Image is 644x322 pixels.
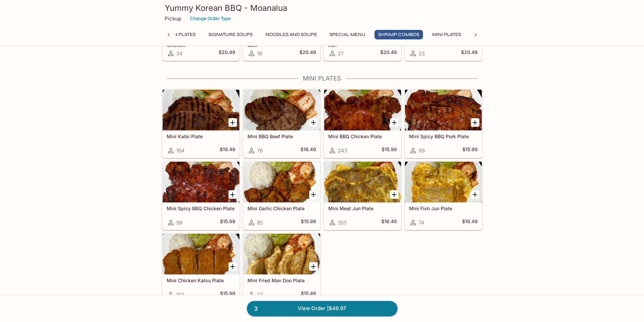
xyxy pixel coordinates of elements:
[243,89,320,158] a: Mini BBQ Beef Plate76$16.49
[390,118,399,127] button: Add Mini BBQ Chicken Plate
[419,219,424,226] span: 74
[162,233,240,302] a: Mini Chicken Katsu Plate102$15.99
[324,161,401,230] a: Mini Meat Jun Plate355$16.49
[167,133,235,139] h5: Mini Kalbi Plate
[405,89,482,158] a: Mini Spicy BBQ Pork Plate99$15.99
[167,205,235,211] h5: Mini Spicy BBQ Chicken Plate
[162,89,240,158] a: Mini Kalbi Plate164$19.49
[299,49,316,57] h5: $20.49
[471,118,479,127] button: Add Mini Spicy BBQ Pork Plate
[219,49,235,57] h5: $20.49
[328,133,397,139] h5: Mini BBQ Chicken Plate
[309,262,318,271] button: Add Mini Fried Man Doo Plate
[187,13,234,24] button: Change Order Type
[243,233,320,302] a: Mini Fried Man Doo Plate27$15.49
[176,219,182,226] span: 99
[300,146,316,155] h5: $16.49
[419,147,425,154] span: 99
[324,89,401,158] a: Mini BBQ Chicken Plate243$15.99
[165,3,480,13] h3: Yummy Korean BBQ - Moanalua
[257,291,263,298] span: 27
[309,118,318,127] button: Add Mini BBQ Beef Plate
[165,15,181,22] p: Pickup
[309,190,318,199] button: Add Mini Garlic Chicken Plate
[409,133,478,139] h5: Mini Spicy BBQ Pork Plate
[247,133,316,139] h5: Mini BBQ Beef Plate
[405,161,482,230] a: Mini Fish Jun Plate74$16.49
[163,162,239,202] div: Mini Spicy BBQ Chicken Plate
[250,304,262,314] span: 3
[374,30,423,39] button: Shrimp Combos
[243,234,320,274] div: Mini Fried Man Doo Plate
[243,162,320,202] div: Mini Garlic Chicken Plate
[163,234,239,274] div: Mini Chicken Katsu Plate
[301,218,316,227] h5: $15.99
[257,147,263,154] span: 76
[382,146,397,155] h5: $15.99
[228,262,237,271] button: Add Mini Chicken Katsu Plate
[419,50,425,57] span: 23
[247,205,316,211] h5: Mini Garlic Chicken Plate
[220,146,235,155] h5: $19.49
[262,30,320,39] button: Noodles and Soups
[338,50,344,57] span: 27
[301,290,316,299] h5: $15.49
[326,30,369,39] button: Special Menu
[257,219,263,226] span: 85
[462,146,478,155] h5: $15.99
[461,49,478,57] h5: $20.49
[176,291,184,298] span: 102
[167,278,235,283] h5: Mini Chicken Katsu Plate
[462,218,478,227] h5: $16.49
[428,30,465,39] button: Mini Plates
[324,90,401,130] div: Mini BBQ Chicken Plate
[220,290,235,299] h5: $15.99
[247,301,398,316] a: 3View Order |$49.97
[390,190,399,199] button: Add Mini Meat Jun Plate
[243,161,320,230] a: Mini Garlic Chicken Plate85$15.99
[324,162,401,202] div: Mini Meat Jun Plate
[228,190,237,199] button: Add Mini Spicy BBQ Chicken Plate
[205,30,256,39] button: Signature Soups
[328,205,397,211] h5: Mini Meat Jun Plate
[381,218,397,227] h5: $16.49
[405,162,482,202] div: Mini Fish Jun Plate
[247,278,316,283] h5: Mini Fried Man Doo Plate
[243,90,320,130] div: Mini BBQ Beef Plate
[471,190,479,199] button: Add Mini Fish Jun Plate
[220,218,235,227] h5: $15.99
[338,147,347,154] span: 243
[338,219,347,226] span: 355
[163,90,239,130] div: Mini Kalbi Plate
[162,161,240,230] a: Mini Spicy BBQ Chicken Plate99$15.99
[176,50,183,57] span: 34
[405,90,482,130] div: Mini Spicy BBQ Pork Plate
[228,118,237,127] button: Add Mini Kalbi Plate
[409,205,478,211] h5: Mini Fish Jun Plate
[380,49,397,57] h5: $20.49
[176,147,185,154] span: 164
[257,50,262,57] span: 18
[162,75,482,82] h4: Mini Plates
